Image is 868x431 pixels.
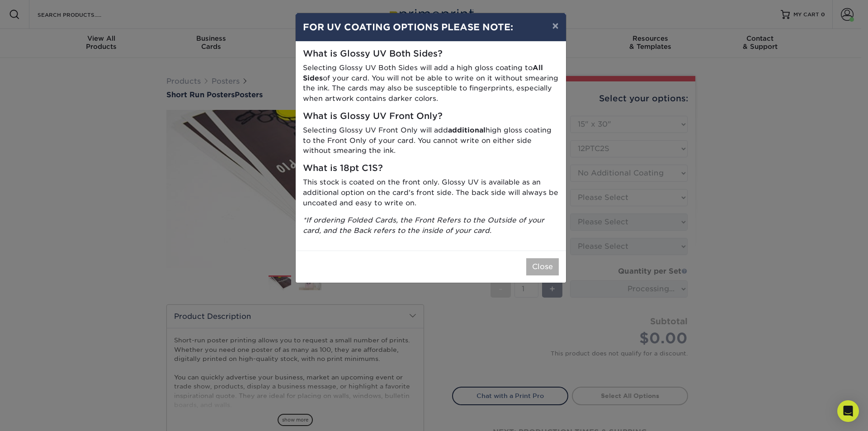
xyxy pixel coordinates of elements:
h5: What is 18pt C1S? [303,163,559,174]
h5: What is Glossy UV Front Only? [303,111,559,122]
p: Selecting Glossy UV Both Sides will add a high gloss coating to of your card. You will not be abl... [303,63,559,104]
h5: What is Glossy UV Both Sides? [303,49,559,59]
strong: All Sides [303,63,543,82]
h4: FOR UV COATING OPTIONS PLEASE NOTE: [303,20,559,34]
button: × [545,13,566,38]
i: *If ordering Folded Cards, the Front Refers to the Outside of your card, and the Back refers to t... [303,216,544,235]
div: Open Intercom Messenger [837,400,859,422]
p: This stock is coated on the front only. Glossy UV is available as an additional option on the car... [303,177,559,208]
p: Selecting Glossy UV Front Only will add high gloss coating to the Front Only of your card. You ca... [303,125,559,156]
button: Close [526,258,559,275]
strong: additional [448,126,486,134]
